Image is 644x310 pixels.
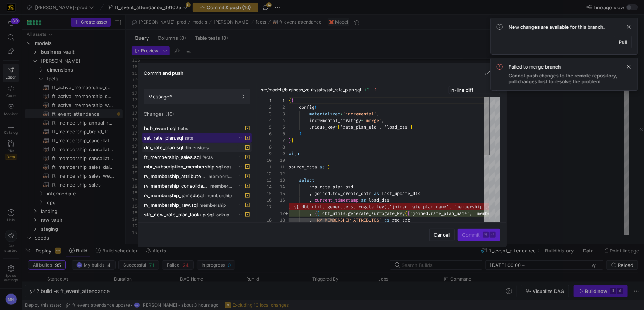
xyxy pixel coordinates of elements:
span: hrp [309,184,317,190]
span: load_dts [369,197,389,203]
div: 6 [272,130,285,137]
span: dimensions [185,145,209,150]
span: facts [203,155,213,160]
span: with [289,151,299,157]
div: 16 [272,197,285,203]
span: } [289,137,291,143]
span: generate_surrogate_key [348,210,405,216]
span: ] [410,124,413,130]
span: ( [405,210,407,216]
span: 'incremental' [343,111,376,117]
div: 10 [258,157,272,164]
button: hub_event.sqlhubs [142,123,252,133]
span: . [330,191,333,196]
span: { [291,98,294,104]
span: sats [185,136,193,141]
span: 'rate_plan_sid', 'load_dts' [340,124,410,130]
span: source_data [289,164,317,170]
span: Pull [619,39,627,45]
span: rv_membership_attributes.sql [144,173,207,179]
button: Message* [144,89,250,104]
span: select [299,177,314,183]
span: New changes are available for this branch. [509,24,605,30]
button: mbr_subscription_membership.sqlops [142,162,252,171]
div: 2 [258,104,272,111]
span: = [340,111,343,117]
div: 17 [272,210,285,217]
span: rec_src [392,217,410,223]
span: 'merge' [364,118,382,123]
span: incremental_strategy [309,118,361,123]
span: ( [314,104,317,110]
span: membership [210,184,233,189]
span: rv_membership_joined.sql [144,192,204,198]
div: 12 [272,170,285,177]
div: 11 [272,164,285,170]
div: 9 [272,150,285,157]
button: rv_membership_raw.sqlmembership [142,200,252,210]
span: hubs [178,126,189,131]
span: +2 [364,87,370,93]
div: 12 [258,170,272,177]
span: . [345,210,348,216]
button: Cancel [429,229,455,241]
span: { [289,98,291,104]
span: ) [299,131,302,137]
span: unique_key [309,124,335,130]
div: 4 [272,117,285,124]
button: ft_membership_sales.sqlfacts [142,152,252,162]
span: membership [206,193,232,198]
div: 9 [258,150,272,157]
div: 8 [272,144,285,150]
span: 'joined.rate_plan_name', 'membership_level', 'memb [410,210,539,216]
div: 7 [258,137,272,144]
span: -1 [373,87,377,93]
div: 6 [258,130,272,137]
button: rv_membership_joined.sqlmembership [142,191,252,200]
span: src/models/business_vault/sats/sat_rate_plan.sql [261,87,361,93]
span: [ [407,210,410,216]
button: rv_membership_attributes.sqlmembership [142,171,252,181]
span: , [382,118,384,123]
div: 18 [272,217,285,223]
span: rv_membership_consolidated.sql [144,183,209,189]
span: current_timestamp [314,197,358,203]
span: joined [314,191,330,196]
span: mbr_subscription_membership.sql [144,164,223,170]
span: } [291,137,294,143]
span: { [314,210,317,216]
span: Changes (10) [144,111,175,117]
span: , [309,210,312,216]
h3: Commit and push [144,70,184,76]
span: config [299,104,314,110]
div: 11 [258,164,272,170]
div: 18 [258,217,272,223]
span: as [384,217,389,223]
span: , [376,111,379,117]
button: sat_rate_plan.sqlsats [142,133,252,143]
div: 3 [272,111,285,117]
span: in-line diff [451,87,474,93]
span: ( [327,164,330,170]
span: dbt_utils [322,210,345,216]
div: 17 [258,203,272,210]
div: 15 [272,190,285,197]
span: Cannot push changes to the remote repository, pull changes first to resolve the problem. [509,73,620,84]
div: 15 [258,190,272,197]
span: , [309,191,312,196]
div: 10 [272,157,285,164]
span: Message* [149,94,172,100]
span: hub_event.sql [144,125,177,131]
div: 14 [258,184,272,190]
div: 7 [272,137,285,144]
span: as [320,164,325,170]
span: last_update_dts [382,191,420,196]
div: 5 [272,124,285,130]
span: , [309,217,312,223]
span: lookup [216,212,230,217]
div: 1 [272,97,285,104]
span: tcv_create_date [333,191,371,196]
div: 13 [272,177,285,184]
div: 5 [258,124,272,130]
span: = [361,118,364,123]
